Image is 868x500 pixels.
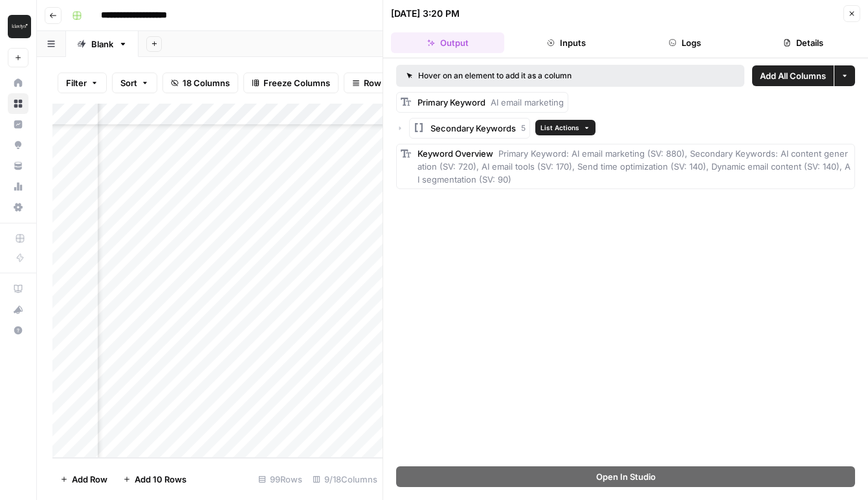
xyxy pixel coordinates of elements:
span: Freeze Columns [263,76,330,89]
button: Help + Support [8,320,28,341]
button: Add All Columns [752,65,834,86]
div: Blank [91,38,113,51]
a: Blank [66,31,139,57]
span: Add Row [72,473,107,486]
div: [DATE] 3:20 PM [391,7,460,20]
button: Row Height [344,73,419,93]
span: 18 Columns [183,76,230,89]
a: Settings [8,197,28,218]
a: Insights [8,114,28,135]
span: AI email marketing [491,97,564,108]
button: Inputs [509,32,623,53]
span: List Actions [540,122,579,133]
div: 99 Rows [253,469,307,490]
button: What's new? [8,299,28,320]
button: 18 Columns [162,73,238,93]
button: Workspace: Klaviyo [8,10,28,43]
button: Secondary Keywords5 [409,118,530,139]
span: 5 [521,122,526,134]
img: Klaviyo Logo [8,15,31,38]
button: Output [391,32,504,53]
a: Opportunities [8,135,28,155]
button: Details [747,32,860,53]
span: Filter [66,76,87,89]
button: Freeze Columns [243,73,339,93]
a: Browse [8,93,28,114]
button: Logs [629,32,742,53]
a: Your Data [8,155,28,176]
span: Primary Keyword: AI email marketing (SV: 880), Secondary Keywords: AI content generation (SV: 720... [417,148,851,185]
span: Open In Studio [596,470,656,483]
span: Row Height [364,76,410,89]
button: Open In Studio [396,466,855,487]
button: Add Row [52,469,115,490]
span: Add All Columns [760,69,826,82]
button: Filter [58,73,107,93]
span: Secondary Keywords [430,122,516,135]
a: AirOps Academy [8,278,28,299]
button: List Actions [535,120,595,135]
span: Sort [120,76,137,89]
span: Add 10 Rows [135,473,186,486]
a: Home [8,73,28,93]
span: Keyword Overview [417,148,493,159]
button: Sort [112,73,157,93]
a: Usage [8,176,28,197]
div: What's new? [8,300,28,319]
div: 9/18 Columns [307,469,383,490]
span: Primary Keyword [417,97,485,108]
div: Hover on an element to add it as a column [406,70,653,82]
button: Add 10 Rows [115,469,194,490]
